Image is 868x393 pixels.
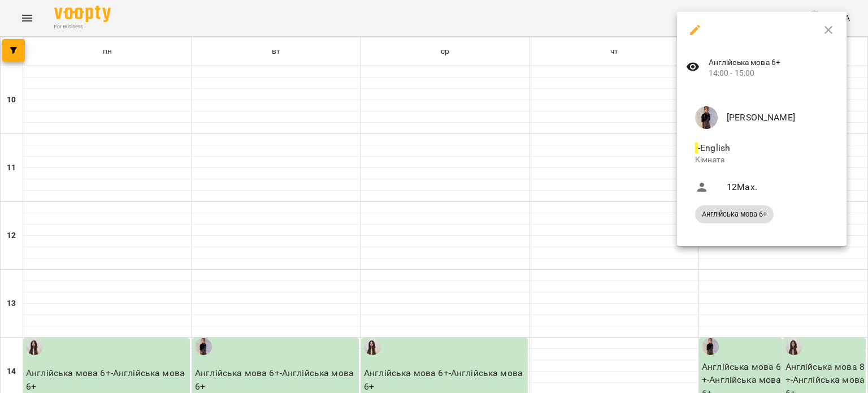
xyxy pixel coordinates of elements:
[727,111,828,124] span: [PERSON_NAME]
[695,106,718,129] img: 4909863fcc9f345f1db42289bc7c8cf7.jpg
[695,154,828,166] p: Кімната
[695,209,774,219] span: Англійська мова 6+
[709,68,837,79] span: 14:00 - 15:00
[727,182,757,192] span: 12 Max.
[695,142,732,153] span: - English
[709,57,837,68] span: Англійська мова 6+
